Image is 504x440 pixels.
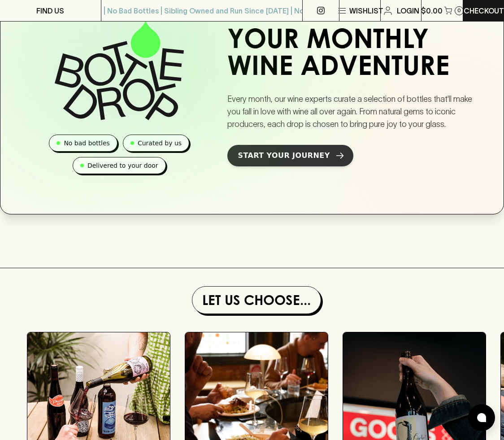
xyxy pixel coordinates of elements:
[36,5,64,16] p: FIND US
[457,8,461,13] p: 0
[238,150,330,161] span: Start Your Journey
[421,5,443,16] p: $0.00
[55,21,184,120] img: Bottle Drop
[227,145,353,166] a: Start Your Journey
[464,5,504,16] p: Checkout
[227,93,486,131] p: Every month, our wine experts curate a selection of bottles that'll make you fall in love with wi...
[477,413,486,422] img: bubble-icon
[227,28,486,82] h2: Your Monthly Wine Adventure
[196,290,317,310] h1: Let Us Choose...
[397,5,419,16] p: Login
[349,5,383,16] p: Wishlist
